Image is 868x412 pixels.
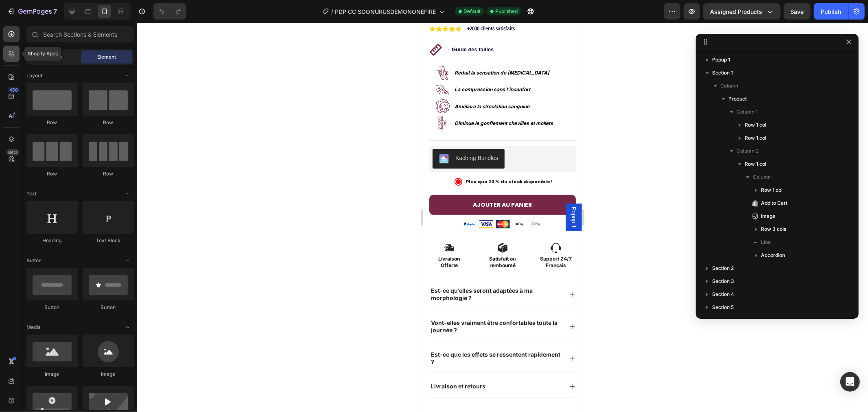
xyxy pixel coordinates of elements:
div: Heading [26,237,78,244]
div: Row [26,119,78,126]
span: Row 1 col [761,186,783,194]
button: Save [784,3,811,20]
iframe: Design area [423,23,582,412]
span: Toggle open [121,321,134,334]
span: Published [495,8,518,15]
div: Image [26,370,78,378]
div: Undo/Redo [153,3,186,20]
span: PDP CC SOONURUSDEMONONEFIRE [335,7,436,16]
button: Publish [814,3,848,20]
button: Assigned Products [703,3,781,20]
span: Default [464,8,481,15]
span: Column [720,82,738,90]
div: Row [83,170,134,178]
span: Assigned Products [710,7,762,16]
div: Image [83,370,134,378]
span: Row 1 col [745,160,766,168]
span: Toggle open [121,69,134,82]
div: Open Intercom Messenger [840,372,860,392]
span: Column 2 [737,147,759,155]
span: Column [753,173,771,181]
span: Section 1 [712,69,733,77]
span: Row 1 col [745,121,766,129]
span: Add to Cart [761,199,787,207]
span: Section 2 [712,264,734,272]
span: Element [97,53,116,61]
button: 7 [3,3,61,20]
p: 7 [53,7,57,16]
span: Section 5 [712,303,734,311]
span: Save [791,8,804,15]
div: Beta [6,149,20,156]
span: Row 3 cols [761,225,786,233]
span: Toggle open [121,187,134,200]
span: Popup 1 [712,56,730,64]
div: Button [26,304,78,311]
span: Row 1 col [745,134,766,142]
span: Product [728,95,747,103]
span: Image [761,212,775,220]
span: Section [45,53,63,61]
span: / [331,7,333,16]
div: Row [83,119,134,126]
div: Publish [821,7,841,16]
span: Accordion [761,251,785,259]
span: Toggle open [121,254,134,267]
div: Button [83,304,134,311]
span: Text [26,190,37,197]
input: Search Sections & Elements [26,26,134,42]
div: Text Block [83,237,134,244]
span: Line [761,238,771,246]
span: Column 1 [737,108,758,116]
span: Section 3 [712,277,734,285]
div: Row [26,170,78,178]
span: Media [26,324,41,331]
span: Section 4 [712,290,734,298]
span: Button [26,257,42,264]
span: Layout [26,72,42,79]
div: 450 [8,87,20,93]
